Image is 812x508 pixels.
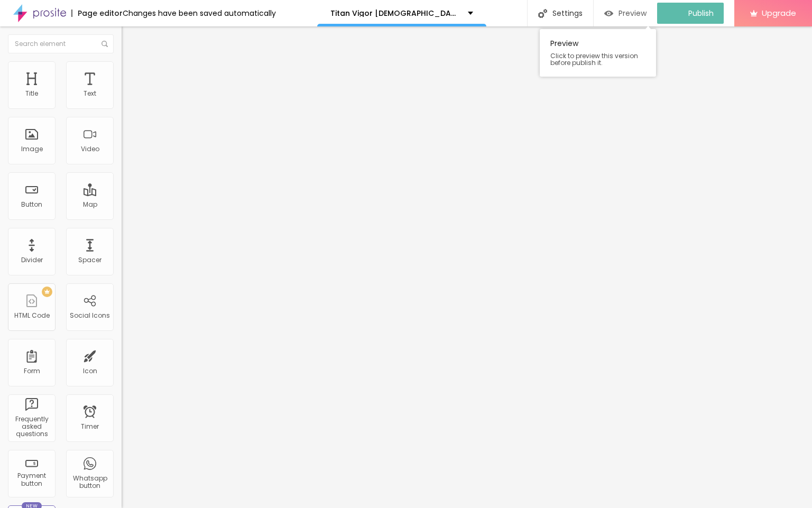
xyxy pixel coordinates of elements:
span: Publish [688,9,714,17]
button: Publish [657,3,724,24]
div: Video [81,145,99,153]
img: Icone [101,41,108,47]
input: Search element [8,34,114,53]
span: Preview [619,9,647,17]
span: Click to preview this version before publish it. [550,52,645,66]
div: Whatsapp button [69,475,110,490]
p: Titan Vigor [DEMOGRAPHIC_DATA] Ehnacement [330,10,460,17]
div: Image [21,145,43,153]
div: Divider [21,256,43,264]
img: Icone [538,9,547,18]
div: HTML Code [14,312,50,319]
span: Upgrade [762,8,796,17]
div: Map [83,201,97,208]
div: Icon [83,367,97,375]
div: Text [84,90,96,97]
div: Title [25,90,38,97]
div: Preview [540,29,656,77]
iframe: Editor [122,26,812,508]
div: Timer [81,423,99,430]
div: Payment button [11,472,52,487]
div: Button [21,201,42,208]
img: view-1.svg [604,9,613,18]
div: Frequently asked questions [11,415,52,438]
button: Preview [594,3,657,24]
div: Form [24,367,40,375]
div: Page editor [71,10,123,17]
div: Changes have been saved automatically [123,10,276,17]
div: Social Icons [70,312,110,319]
div: Spacer [78,256,101,264]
